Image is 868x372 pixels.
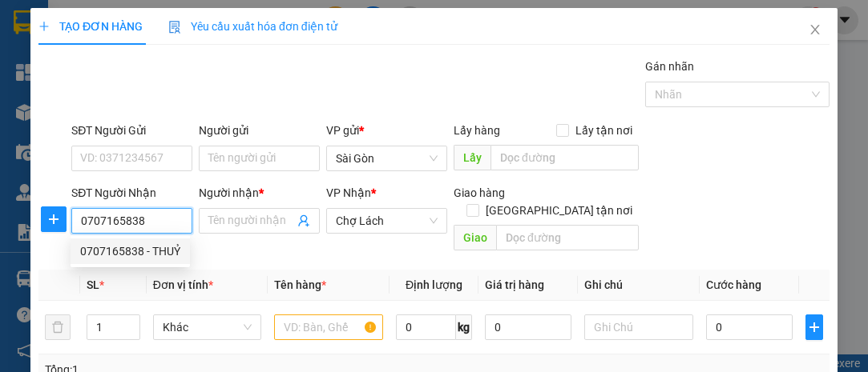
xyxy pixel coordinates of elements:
span: Tên hàng [274,278,326,291]
input: Dọc đường [491,145,638,170]
span: Sài Gòn [336,146,438,170]
div: SĐT Người Nhận [71,184,192,202]
button: Close [793,8,838,53]
span: kg [456,314,472,340]
div: Người nhận [199,184,320,202]
span: Chợ Lách [336,209,438,233]
button: plus [41,206,67,232]
div: Người gửi [199,122,320,139]
span: TẠO ĐƠN HÀNG [38,20,143,33]
span: plus [38,21,50,32]
div: SG1308250002 [152,50,291,69]
span: [GEOGRAPHIC_DATA] tận nơi [479,202,639,219]
span: Đơn vị tính [153,278,213,291]
span: Lấy hàng [454,124,500,137]
input: Ghi Chú [584,314,693,340]
span: Khác [163,315,252,339]
span: Định lượng [406,278,462,291]
span: Giao [454,225,496,250]
span: plus [42,213,66,226]
span: user-add [297,214,310,227]
div: SĐT Người Gửi [71,122,192,139]
span: SL [169,17,191,39]
input: 0 [485,314,571,340]
div: 0707165838 - THUỶ [71,238,190,264]
input: Dọc đường [496,225,638,250]
span: plus [806,321,822,334]
span: Lấy [454,145,491,170]
span: Giao hàng [454,186,505,199]
div: VP gửi [326,122,447,139]
label: Gán nhãn [645,60,694,73]
div: [DATE] 06:04 [152,69,291,88]
img: icon [168,21,181,34]
span: Cước hàng [706,278,761,291]
span: Lấy tận nơi [569,122,639,139]
button: plus [805,314,823,340]
th: Ghi chú [578,270,700,301]
div: 0707165838 - THUỶ [80,242,180,260]
input: VD: Bàn, Ghế [274,314,383,340]
span: Giá trị hàng [485,278,544,291]
span: VP Nhận [326,186,371,199]
span: close [809,23,822,36]
div: Tên hàng: THÙNG ( : 1 ) [14,18,291,38]
span: Yêu cầu xuất hóa đơn điện tử [168,20,337,33]
button: delete [45,314,71,340]
div: VP [GEOGRAPHIC_DATA] [152,88,291,122]
span: SL [87,278,99,291]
